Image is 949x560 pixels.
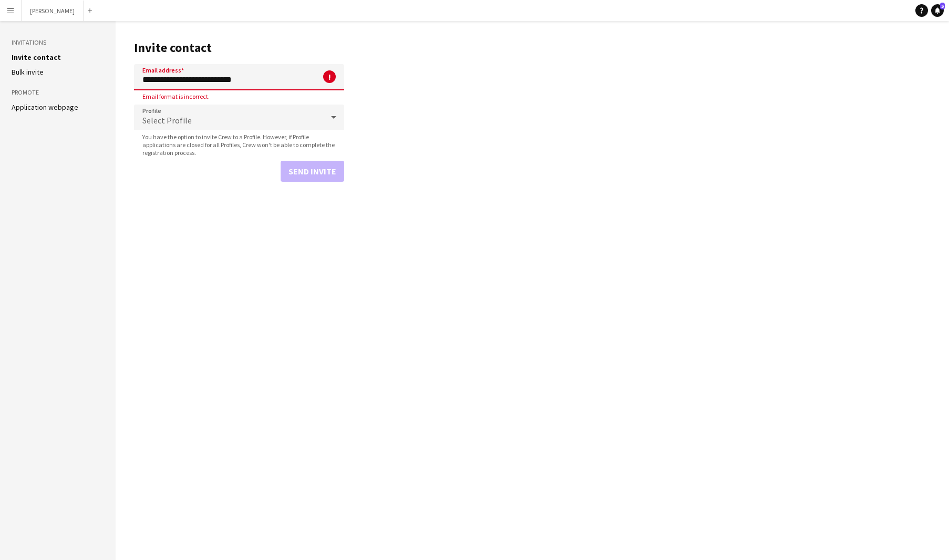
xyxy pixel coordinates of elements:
span: 5 [940,3,945,9]
h3: Invitations [12,38,104,47]
span: Email format is incorrect. [134,92,218,100]
h1: Invite contact [134,40,344,56]
h3: Promote [12,88,104,97]
a: 5 [931,4,944,17]
a: Application webpage [12,102,78,112]
a: Invite contact [12,53,61,62]
span: You have the option to invite Crew to a Profile. However, if Profile applications are closed for ... [134,133,344,157]
a: Bulk invite [12,67,44,77]
span: Select Profile [142,115,192,126]
button: [PERSON_NAME] [22,1,84,21]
